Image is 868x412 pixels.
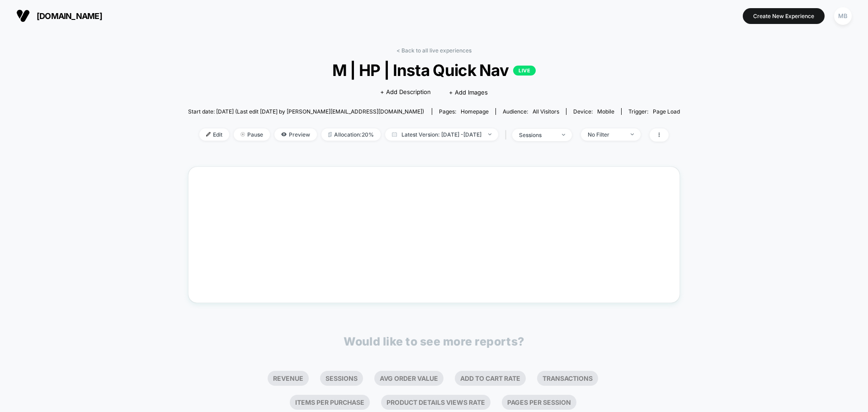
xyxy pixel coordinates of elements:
span: Page Load [653,108,680,115]
span: Latest Version: [DATE] - [DATE] [385,128,498,141]
div: No Filter [588,131,624,138]
img: end [631,133,634,135]
span: All Visitors [533,108,559,115]
button: [DOMAIN_NAME] [14,9,105,23]
span: homepage [461,108,489,115]
span: + Add Description [380,88,431,97]
img: end [241,132,245,137]
span: Edit [199,128,229,141]
span: + Add Images [449,89,488,96]
span: Preview [274,128,317,141]
li: Sessions [320,371,363,386]
li: Add To Cart Rate [455,371,526,386]
img: rebalance [328,132,332,137]
button: Create New Experience [743,8,825,24]
img: end [562,134,565,136]
li: Transactions [537,371,598,386]
span: mobile [597,108,614,115]
div: MB [834,7,852,25]
img: Visually logo [16,9,30,23]
span: | [503,128,512,142]
span: Pause [234,128,270,141]
span: M | HP | Insta Quick Nav [212,61,656,80]
li: Items Per Purchase [290,395,370,410]
li: Avg Order Value [374,371,443,386]
span: Start date: [DATE] (Last edit [DATE] by [PERSON_NAME][EMAIL_ADDRESS][DOMAIN_NAME]) [188,108,424,115]
span: [DOMAIN_NAME] [37,11,102,21]
li: Product Details Views Rate [381,395,491,410]
img: edit [206,132,211,137]
div: sessions [519,132,555,138]
img: end [488,133,491,135]
img: calendar [392,132,397,137]
li: Revenue [268,371,309,386]
a: < Back to all live experiences [396,47,472,54]
p: LIVE [513,66,536,76]
span: Allocation: 20% [321,128,381,141]
div: Pages: [439,108,489,115]
div: Audience: [503,108,559,115]
li: Pages Per Session [502,395,576,410]
div: Trigger: [628,108,680,115]
p: Would like to see more reports? [344,335,524,348]
button: MB [831,7,854,25]
span: Device: [566,108,621,115]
